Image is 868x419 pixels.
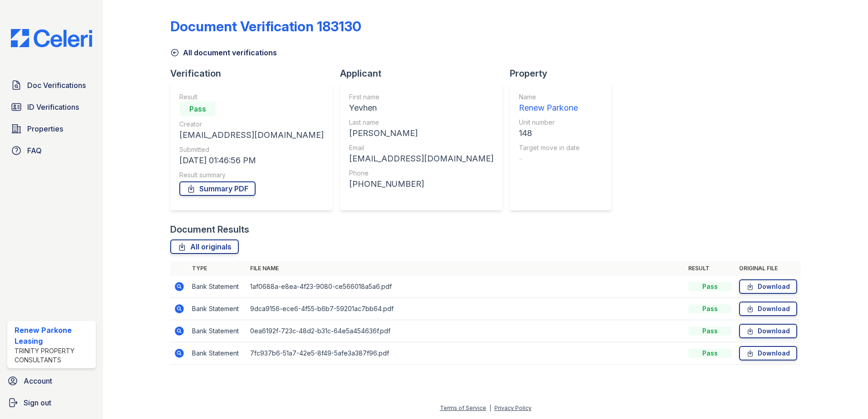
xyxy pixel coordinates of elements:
[27,80,86,91] span: Doc Verifications
[170,239,239,254] a: All originals
[519,93,580,102] div: Name
[489,404,491,411] div: |
[519,127,580,140] div: 148
[739,279,797,294] a: Download
[170,223,249,236] div: Document Results
[349,152,493,165] div: [EMAIL_ADDRESS][DOMAIN_NAME]
[519,118,580,127] div: Unit number
[349,118,493,127] div: Last name
[7,141,96,160] a: FAQ
[739,302,797,316] a: Download
[7,120,96,138] a: Properties
[735,261,801,276] th: Original file
[188,320,247,342] td: Bank Statement
[179,145,324,154] div: Submitted
[519,102,580,114] div: Renew Parkone
[179,93,324,102] div: Result
[7,76,96,94] a: Doc Verifications
[179,181,256,196] a: Summary PDF
[170,47,277,58] a: All document verifications
[247,320,685,342] td: 0ea6192f-723c-48d2-b31c-64e5a454636f.pdf
[340,67,510,80] div: Applicant
[27,145,42,156] span: FAQ
[688,349,732,358] div: Pass
[27,123,63,134] span: Properties
[685,261,735,276] th: Result
[688,304,732,313] div: Pass
[188,298,247,320] td: Bank Statement
[349,143,493,152] div: Email
[179,154,324,167] div: [DATE] 01:46:56 PM
[179,171,324,180] div: Result summary
[179,129,324,141] div: [EMAIL_ADDRESS][DOMAIN_NAME]
[247,298,685,320] td: 9dca9156-ece6-4f55-b6b7-59201ac7bb64.pdf
[739,324,797,338] a: Download
[440,404,486,411] a: Terms of Service
[24,375,52,386] span: Account
[179,102,216,116] div: Pass
[188,342,247,365] td: Bank Statement
[170,67,340,80] div: Verification
[494,404,532,411] a: Privacy Policy
[7,98,96,116] a: ID Verifications
[349,178,493,190] div: [PHONE_NUMBER]
[519,152,580,165] div: -
[349,169,493,178] div: Phone
[15,325,92,346] div: Renew Parkone Leasing
[739,346,797,361] a: Download
[170,18,361,34] div: Document Verification 183130
[27,102,79,112] span: ID Verifications
[247,342,685,365] td: 7fc937b6-51a7-42e5-8f49-5afe3a387f96.pdf
[4,372,99,390] a: Account
[688,282,732,291] div: Pass
[15,346,92,365] div: Trinity Property Consultants
[349,127,493,140] div: [PERSON_NAME]
[4,394,99,412] a: Sign out
[519,143,580,152] div: Target move in date
[188,261,247,276] th: Type
[188,276,247,298] td: Bank Statement
[247,261,685,276] th: File name
[519,93,580,114] a: Name Renew Parkone
[247,276,685,298] td: 1af0688a-e8ea-4f23-9080-ce566018a5a6.pdf
[24,397,51,408] span: Sign out
[510,67,619,80] div: Property
[349,102,493,114] div: Yevhen
[688,326,732,336] div: Pass
[349,93,493,102] div: First name
[4,29,99,47] img: CE_Logo_Blue-a8612792a0a2168367f1c8372b55b34899dd931a85d93a1a3d3e32e68fde9ad4.png
[179,120,324,129] div: Creator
